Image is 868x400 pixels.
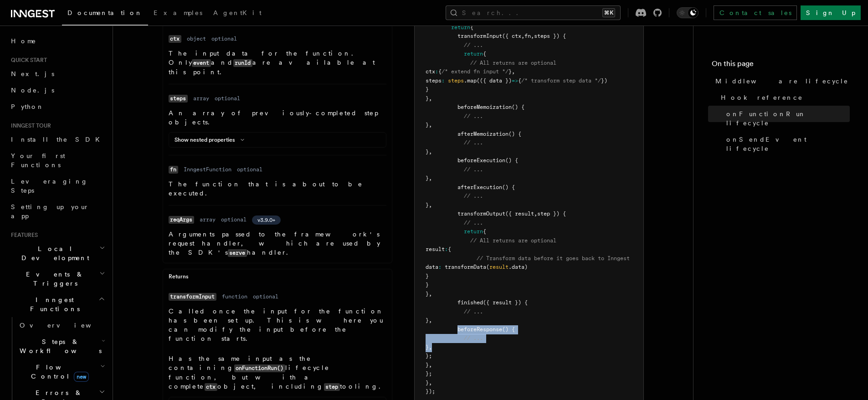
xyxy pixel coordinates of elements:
[464,335,483,341] span: // ...
[169,216,194,224] code: reqArgs
[213,9,262,16] span: AgentKit
[426,95,429,102] span: }
[457,299,483,306] span: finished
[192,59,211,67] code: event
[429,362,432,368] span: ,
[442,68,508,75] span: /* extend fn input */
[426,273,429,279] span: }
[426,264,438,270] span: data
[508,68,512,75] span: }
[714,5,797,20] a: Contact sales
[429,291,432,297] span: ,
[426,362,429,368] span: }
[502,33,521,39] span: ({ ctx
[7,122,51,129] span: Inngest tour
[483,228,486,235] span: {
[221,216,247,223] dd: optional
[20,322,113,329] span: Overview
[457,33,502,39] span: transformInput
[470,24,473,31] span: {
[426,175,429,181] span: }
[721,93,803,102] span: Hook reference
[464,220,483,226] span: // ...
[215,95,240,102] dd: optional
[445,246,448,252] span: :
[11,152,65,169] span: Your first Functions
[7,295,98,313] span: Inngest Functions
[7,199,107,224] a: Setting up your app
[11,178,88,194] span: Leveraging Steps
[169,307,386,343] p: Called once the input for the function has been set up. This is where you can modify the input be...
[429,175,432,181] span: ,
[7,98,107,115] a: Python
[448,246,451,252] span: {
[62,3,148,26] a: Documentation
[16,363,100,381] span: Flow Control
[531,33,534,39] span: ,
[451,24,470,31] span: return
[7,241,107,266] button: Local Development
[508,264,528,270] span: .data)
[677,7,699,18] button: Toggle dark mode
[211,35,237,42] dd: optional
[426,291,429,297] span: }
[486,264,489,270] span: (
[477,77,512,84] span: (({ data })
[442,77,445,84] span: :
[169,95,188,103] code: steps
[508,131,521,137] span: () {
[228,249,247,257] code: serve
[193,95,209,102] dd: array
[464,42,483,48] span: // ...
[426,388,435,395] span: });
[169,354,386,391] p: Has the same input as the containing lifecycle function, but with a complete object, including to...
[11,70,54,77] span: Next.js
[426,77,442,84] span: steps
[489,264,508,270] span: result
[429,149,432,155] span: ,
[601,77,607,84] span: })
[11,87,54,94] span: Node.js
[429,202,432,208] span: ,
[237,166,262,173] dd: optional
[16,359,107,385] button: Flow Controlnew
[16,317,107,333] a: Overview
[163,273,392,284] div: Returns
[187,35,206,42] dd: object
[602,8,615,17] kbd: ⌘K
[11,103,44,110] span: Python
[435,68,438,75] span: :
[429,317,432,323] span: ,
[457,326,502,333] span: beforeResponse
[429,95,432,102] span: ,
[169,49,386,77] p: The input data for the function. Only and are available at this point.
[723,131,850,157] a: onSendEvent lifecycle
[457,184,502,190] span: afterExecution
[7,82,107,98] a: Node.js
[445,264,486,270] span: transformData
[426,379,429,386] span: }
[464,51,483,57] span: return
[16,333,107,359] button: Steps & Workflows
[726,109,850,128] span: onFunctionRun lifecycle
[7,231,38,239] span: Features
[470,237,556,244] span: // All returns are optional
[464,228,483,235] span: return
[11,36,36,46] span: Home
[169,35,181,43] code: ctx
[518,77,521,84] span: {
[512,104,524,110] span: () {
[429,122,432,128] span: ,
[169,166,178,174] code: fn
[534,210,537,217] span: ,
[464,139,483,146] span: // ...
[483,51,486,57] span: {
[534,33,566,39] span: steps }) {
[324,383,340,391] code: step
[457,104,512,110] span: beforeMemoization
[426,282,429,288] span: }
[470,60,556,66] span: // All returns are optional
[483,299,528,306] span: ({ result }) {
[426,149,429,155] span: }
[169,108,386,127] p: An array of previously-completed step objects.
